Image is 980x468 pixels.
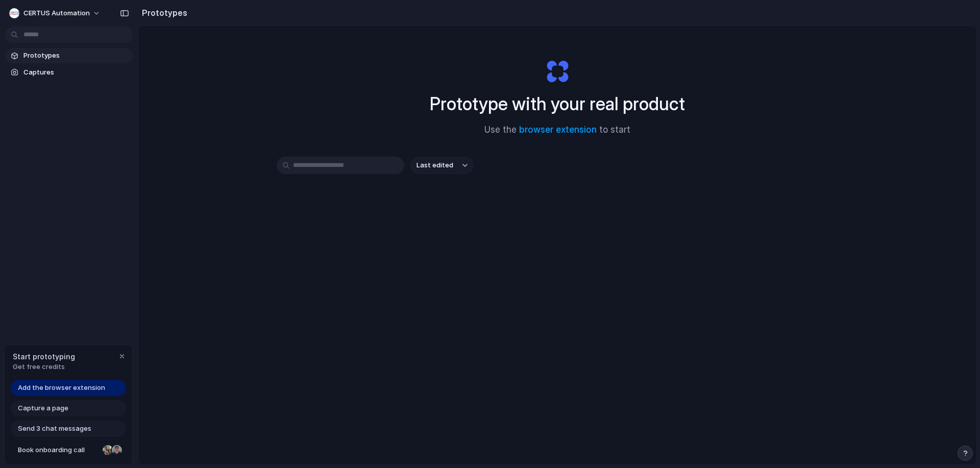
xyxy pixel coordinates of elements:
[18,403,68,413] span: Capture a page
[18,383,105,393] span: Add the browser extension
[484,124,630,137] span: Use the to start
[18,445,99,455] span: Book onboarding call
[111,444,123,456] div: Christian Iacullo
[5,48,133,63] a: Prototypes
[519,125,597,135] a: browser extension
[11,442,126,458] a: Book onboarding call
[102,444,114,456] div: Nicole Kubica
[23,51,129,61] span: Prototypes
[13,362,75,372] span: Get free credits
[5,5,106,21] button: CERTUS Automation
[13,351,75,362] span: Start prototyping
[5,65,133,80] a: Captures
[410,157,474,174] button: Last edited
[416,160,453,170] span: Last edited
[18,424,91,434] span: Send 3 chat messages
[430,90,685,117] h1: Prototype with your real product
[138,7,187,19] h2: Prototypes
[23,67,129,78] span: Captures
[23,8,90,18] span: CERTUS Automation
